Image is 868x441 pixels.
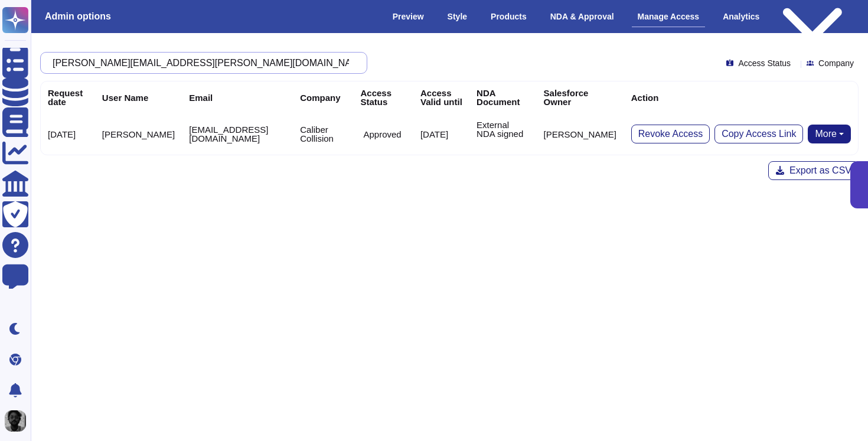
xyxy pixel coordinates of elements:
button: Copy Access Link [714,125,803,143]
th: Email [182,81,293,113]
input: Search by keywords [47,53,355,73]
span: Export as CSV [789,166,851,175]
td: [EMAIL_ADDRESS][DOMAIN_NAME] [182,113,293,155]
p: External NDA signed [477,120,529,138]
img: user [5,410,26,432]
button: user [2,408,34,434]
div: Preview [387,6,430,27]
td: [PERSON_NAME] [537,113,624,155]
th: Request date [41,81,95,113]
td: [DATE] [41,113,95,155]
button: Revoke Access [631,125,710,143]
p: Approved [363,130,401,139]
button: Export as CSV [768,161,859,180]
th: Company [293,81,353,113]
th: Access Valid until [413,81,469,113]
span: Access Status [738,59,791,67]
div: NDA & Approval [544,6,620,27]
button: More [808,125,851,143]
td: Caliber Collision [293,113,353,155]
th: Action [624,81,858,113]
div: Analytics [717,6,765,27]
div: Manage Access [632,6,706,27]
th: Access Status [353,81,413,113]
td: [DATE] [413,113,469,155]
h3: Admin options [45,11,111,22]
span: Copy Access Link [722,129,796,139]
th: NDA Document [469,81,536,113]
div: Products [485,6,533,27]
th: Salesforce Owner [537,81,624,113]
div: Style [442,6,473,27]
span: Revoke Access [638,129,703,139]
td: [PERSON_NAME] [95,113,182,155]
th: User Name [95,81,182,113]
span: Company [818,59,854,67]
